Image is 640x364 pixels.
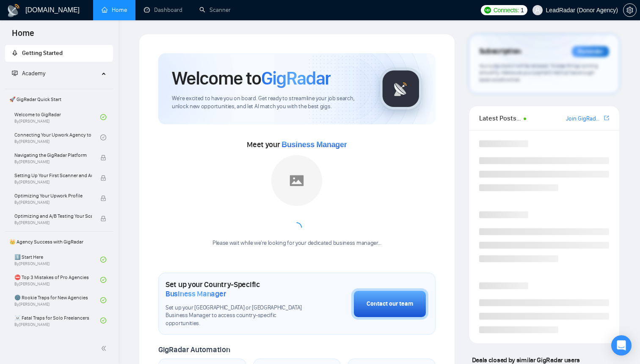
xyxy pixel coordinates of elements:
span: check-circle [100,114,106,120]
a: searchScanner [199,6,231,14]
span: Optimizing Your Upwork Profile [14,192,92,200]
li: Getting Started [5,45,113,62]
span: check-circle [100,277,106,283]
span: Getting Started [22,49,63,57]
span: lock [100,155,106,161]
div: Contact our team [367,299,413,309]
span: By [PERSON_NAME] [14,220,92,225]
img: upwork-logo.png [484,7,491,14]
span: Meet your [247,140,347,149]
a: ⛔ Top 3 Mistakes of Pro AgenciesBy[PERSON_NAME] [14,271,100,289]
div: Open Intercom Messenger [611,335,632,356]
a: 🌚 Rookie Traps for New AgenciesBy[PERSON_NAME] [14,291,100,309]
span: Home [5,27,41,45]
a: export [604,114,609,122]
span: By [PERSON_NAME] [14,159,92,164]
span: Academy [12,70,45,77]
span: Connects: [494,5,519,15]
a: homeHome [102,6,127,14]
span: check-circle [100,134,106,140]
span: GigRadar Automation [158,345,230,354]
img: logo [7,4,20,17]
span: lock [100,175,106,181]
span: Subscription [479,44,521,59]
img: gigradar-logo.png [380,68,422,110]
a: dashboardDashboard [144,6,182,14]
img: placeholder.png [271,155,322,206]
span: Optimizing and A/B Testing Your Scanner for Better Results [14,212,92,220]
span: 👑 Agency Success with GigRadar [6,233,112,250]
a: 1️⃣ Start HereBy[PERSON_NAME] [14,250,100,269]
span: fund-projection-screen [12,70,18,76]
h1: Set up your Country-Specific [166,280,309,298]
span: Business Manager [281,140,347,149]
span: double-left [101,344,109,353]
span: setting [623,7,636,14]
div: Reminder [572,46,609,57]
span: By [PERSON_NAME] [14,200,92,205]
span: Navigating the GigRadar Platform [14,151,92,159]
span: By [PERSON_NAME] [14,180,92,185]
span: We're excited to have you on board. Get ready to streamline your job search, unlock new opportuni... [172,95,366,111]
a: Join GigRadar Slack Community [566,114,602,123]
span: check-circle [100,297,106,303]
span: 🚀 GigRadar Quick Start [6,91,112,108]
span: user [535,7,541,13]
span: Academy [22,70,45,77]
span: loading [291,222,302,233]
span: rocket [12,50,18,56]
span: Business Manager [166,289,226,298]
span: export [604,115,609,121]
span: 1 [521,5,524,15]
span: Set up your [GEOGRAPHIC_DATA] or [GEOGRAPHIC_DATA] Business Manager to access country-specific op... [166,304,309,328]
span: lock [100,195,106,201]
a: Welcome to GigRadarBy[PERSON_NAME] [14,108,100,126]
a: ☠️ Fatal Traps for Solo FreelancersBy[PERSON_NAME] [14,311,100,330]
h1: Welcome to [172,67,331,90]
a: Connecting Your Upwork Agency to GigRadarBy[PERSON_NAME] [14,128,100,147]
span: GigRadar [261,67,331,90]
button: setting [623,3,637,17]
a: setting [623,7,637,14]
span: check-circle [100,257,106,263]
span: Latest Posts from the GigRadar Community [479,113,521,123]
span: lock [100,216,106,222]
span: Your subscription will be renewed. To keep things running smoothly, make sure your payment method... [479,63,598,83]
div: Please wait while we're looking for your dedicated business manager... [207,239,386,247]
span: Setting Up Your First Scanner and Auto-Bidder [14,171,92,180]
button: Contact our team [351,288,428,320]
span: check-circle [100,317,106,323]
